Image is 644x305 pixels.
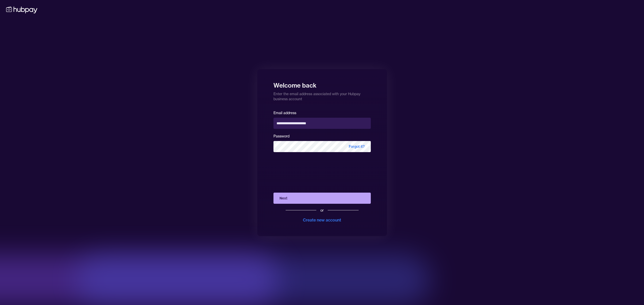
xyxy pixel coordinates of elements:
[343,141,371,152] span: Forgot it?
[273,134,289,138] label: Password
[320,208,324,213] div: or
[273,89,371,101] p: Enter the email address associated with your Hubpay business account
[273,78,371,89] h1: Welcome back
[273,111,296,115] label: Email address
[303,217,341,223] div: Create new account
[273,193,371,204] button: Next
